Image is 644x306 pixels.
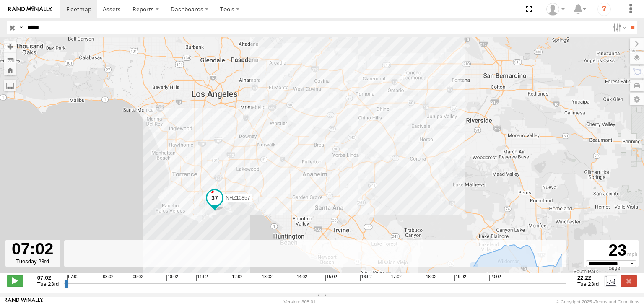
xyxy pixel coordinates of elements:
button: Zoom in [4,41,16,52]
span: 11:02 [196,275,208,281]
span: 19:02 [454,275,466,281]
i: ? [597,3,611,16]
button: Zoom Home [4,64,16,75]
div: Zulema McIntosch [543,3,568,16]
span: Tue 23rd Sep 2025 [37,281,59,287]
label: Search Filter Options [610,21,628,34]
span: 16:02 [360,275,372,281]
span: 13:02 [261,275,273,281]
div: 23 [585,241,637,260]
span: 20:02 [489,275,501,281]
div: Version: 308.01 [284,299,316,304]
span: 12:02 [231,275,243,281]
span: 17:02 [390,275,402,281]
span: Tue 23rd Sep 2025 [577,281,599,287]
span: 14:02 [296,275,307,281]
span: 15:02 [325,275,337,281]
span: 18:02 [425,275,436,281]
label: Close [621,275,637,286]
label: Play/Stop [7,275,23,286]
strong: 22:22 [577,275,599,281]
label: Measure [4,80,16,91]
span: 08:02 [102,275,114,281]
span: 10:02 [166,275,178,281]
label: Map Settings [630,93,644,105]
span: 09:02 [132,275,143,281]
div: © Copyright 2025 - [556,299,639,304]
a: Visit our Website [5,298,43,306]
label: Search Query [18,21,24,34]
a: Terms and Conditions [595,299,639,304]
img: rand-logo.svg [8,6,52,12]
span: 07:02 [67,275,79,281]
button: Zoom out [4,52,16,64]
strong: 07:02 [37,275,59,281]
span: NHZ10857 [226,195,250,201]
